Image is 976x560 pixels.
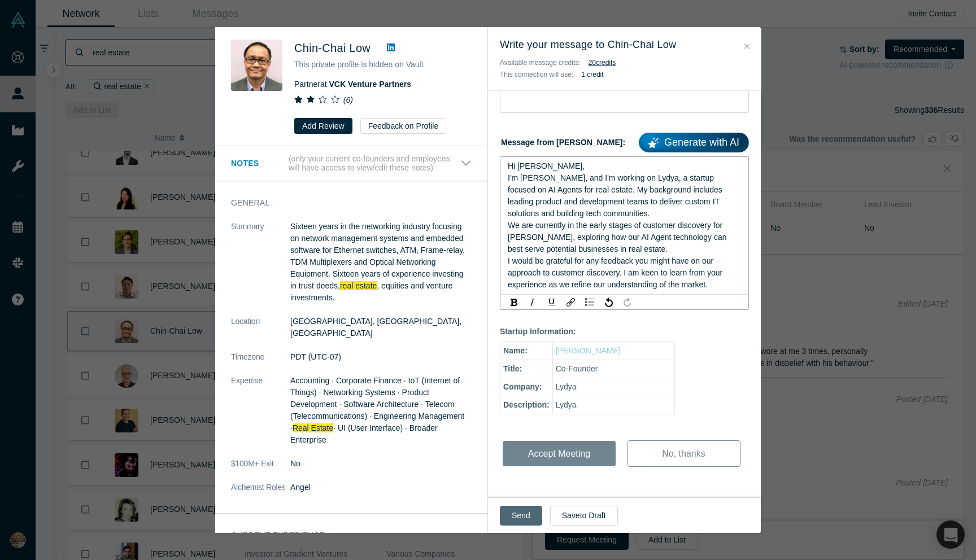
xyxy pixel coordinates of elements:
[564,296,578,308] div: Link
[231,482,290,505] dt: Alchemist Roles
[599,296,637,308] div: rdw-history-control
[293,423,333,432] span: Real Estate
[602,296,616,308] div: Undo
[290,316,472,339] dd: [GEOGRAPHIC_DATA], [GEOGRAPHIC_DATA], [GEOGRAPHIC_DATA]
[580,296,599,308] div: rdw-list-control
[231,40,282,91] img: Chin-Chai Low's Profile Image
[639,133,749,152] a: Generate with AI
[550,506,618,526] button: Saveto Draft
[589,57,616,68] button: 20credits
[544,296,559,308] div: Underline
[343,95,353,104] i: ( 6 )
[500,71,573,78] span: This connection will use:
[500,37,749,53] h3: Write your message to Chin-Chai Low
[290,351,472,363] dd: PDT (UTC-07)
[294,80,411,89] span: Partner at
[329,80,412,89] a: VCK Venture Partners
[504,296,561,308] div: rdw-inline-control
[508,256,725,289] span: I would be grateful for any feedback you might have on our approach to customer discovery. I am k...
[294,59,472,71] p: This private profile is hidden on Vault
[508,173,725,218] span: I'm [PERSON_NAME], and I'm working on Lydya, a startup focused on AI Agents for real estate. My b...
[508,160,742,291] div: rdw-editor
[500,294,749,310] div: rdw-toolbar
[231,154,472,173] button: Notes (only your current co-founders and employees will have access to view/edit these notes)
[231,458,290,482] dt: $100M+ Exit
[500,129,749,152] label: Message from [PERSON_NAME]:
[360,118,447,134] button: Feedback on Profile
[290,376,464,432] span: Accounting · Corporate Finance · IoT (Internet of Things) · Networking Systems · Product Developm...
[290,482,472,493] dd: Angel
[231,221,290,316] dt: Summary
[620,296,634,308] div: Redo
[231,158,286,169] h3: Notes
[581,71,603,78] b: 1 credit
[290,423,438,444] span: · UI (User Interface) · Broader Enterprise
[340,281,377,290] span: real estate
[582,296,597,308] div: Unordered
[500,156,749,295] div: rdw-wrapper
[507,296,521,308] div: Bold
[294,118,352,134] button: Add Review
[289,154,460,173] p: (only your current co-founders and employees will have access to view/edit these notes)
[500,59,581,67] span: Available message credits:
[508,221,729,253] span: We are currently in the early stages of customer discovery for [PERSON_NAME], exploring how our A...
[290,458,472,470] dd: No
[231,375,290,458] dt: Expertise
[231,197,456,209] h3: General
[294,42,371,54] span: Chin-Chai Low
[525,296,540,308] div: Italic
[231,351,290,375] dt: Timezone
[508,161,585,170] span: Hi [PERSON_NAME],
[500,506,542,526] button: Send
[231,530,456,541] h3: Current Experience
[741,40,753,53] button: Close
[290,221,472,304] p: Sixteen years in the networking industry focusing on network management systems and embedded soft...
[561,296,580,308] div: rdw-link-control
[231,316,290,351] dt: Location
